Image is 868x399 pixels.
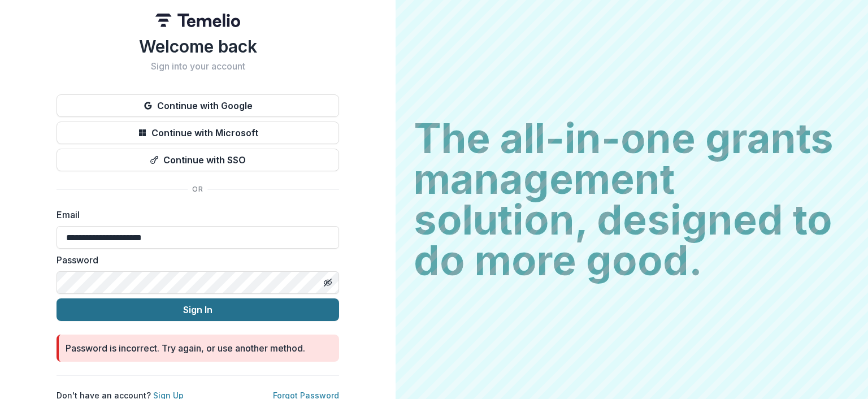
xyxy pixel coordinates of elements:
div: Password is incorrect. Try again, or use another method. [66,341,305,355]
img: Temelio [155,14,240,27]
button: Toggle password visibility [319,274,337,292]
label: Email [57,208,332,222]
h2: Sign into your account [57,61,339,72]
button: Continue with SSO [57,149,339,171]
button: Continue with Microsoft [57,122,339,144]
h1: Welcome back [57,36,339,57]
button: Sign In [57,298,339,321]
label: Password [57,253,332,267]
button: Continue with Google [57,94,339,117]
